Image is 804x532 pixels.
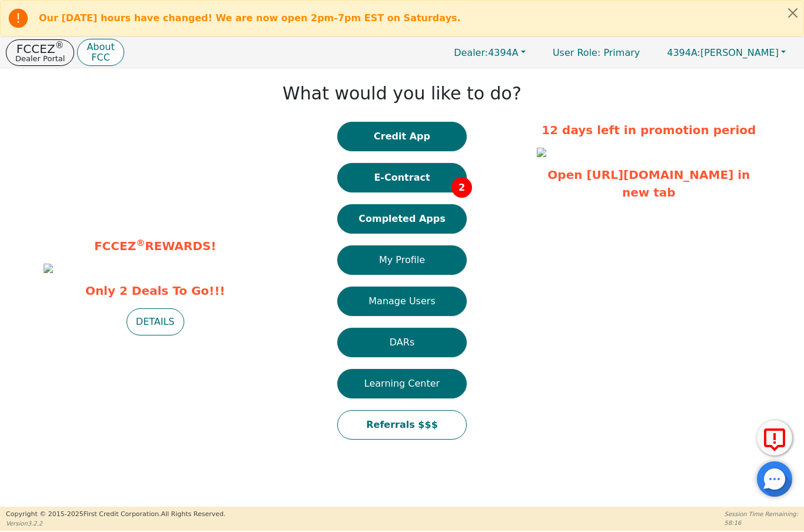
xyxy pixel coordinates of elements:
[15,55,65,62] p: Dealer Portal
[15,43,65,55] p: FCCEZ
[44,237,267,255] p: FCCEZ REWARDS!
[337,328,467,357] button: DARs
[283,83,521,104] h1: What would you like to do?
[537,148,546,157] img: aad03bcf-bfe2-40b3-8556-713c8db46848
[337,245,467,275] button: My Profile
[541,41,652,64] a: User Role: Primary
[667,47,700,58] span: 4394A:
[136,238,145,248] sup: ®
[537,121,760,139] p: 12 days left in promotion period
[337,369,467,398] button: Learning Center
[337,163,467,192] button: E-Contract2
[39,12,461,24] b: Our [DATE] hours have changed! We are now open 2pm-7pm EST on Saturdays.
[725,518,798,527] p: 58:16
[337,410,467,440] button: Referrals $$$
[337,122,467,151] button: Credit App
[553,47,600,58] span: User Role :
[6,519,225,528] p: Version 3.2.2
[337,287,467,316] button: Manage Users
[667,47,779,58] span: [PERSON_NAME]
[757,420,792,455] button: Report Error to FCC
[547,168,750,199] a: Open [URL][DOMAIN_NAME] in new tab
[44,282,267,300] span: Only 2 Deals To Go!!!
[127,308,184,335] button: DETAILS
[655,44,798,62] button: 4394A:[PERSON_NAME]
[87,42,114,52] p: About
[161,510,225,518] span: All Rights Reserved.
[337,204,467,234] button: Completed Apps
[454,47,519,58] span: 4394A
[782,1,803,25] button: Close alert
[725,510,798,518] p: Session Time Remaining:
[77,39,124,66] button: AboutFCC
[55,40,64,51] sup: ®
[441,44,538,62] button: Dealer:4394A
[451,177,472,198] span: 2
[454,47,488,58] span: Dealer:
[541,41,652,64] p: Primary
[44,264,53,273] img: 931bfbfb-056b-4286-a9a8-5c612893f6dd
[6,510,225,520] p: Copyright © 2015- 2025 First Credit Corporation.
[87,53,114,62] p: FCC
[6,39,74,66] button: FCCEZ®Dealer Portal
